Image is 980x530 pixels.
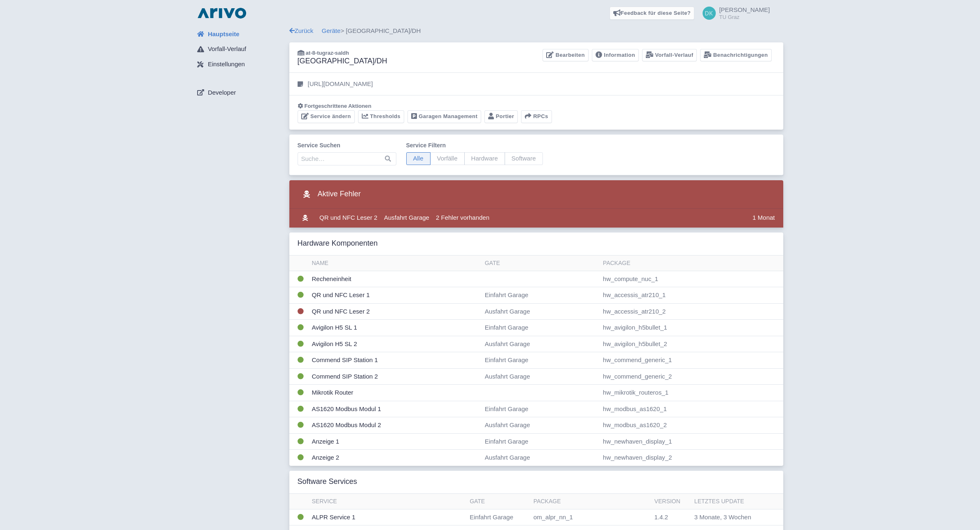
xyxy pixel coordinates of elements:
td: Anzeige 1 [309,433,482,450]
a: Vorfall-Verlauf [642,49,697,62]
td: hw_accessis_atr210_1 [600,287,783,304]
a: Information [592,49,639,62]
td: QR und NFC Leser 2 [309,303,482,320]
a: [PERSON_NAME] TU Graz [698,7,770,20]
label: Service suchen [298,141,396,150]
td: Commend SIP Station 2 [309,368,482,385]
th: Version [651,494,691,509]
a: Feedback für diese Seite? [610,7,695,20]
th: Package [530,494,651,509]
span: Fortgeschrittene Aktionen [305,103,372,109]
a: Service ändern [298,110,355,123]
td: Anzeige 2 [309,450,482,466]
td: Avigilon H5 SL 1 [309,320,482,336]
td: Ausfahrt Garage [381,209,433,228]
td: Avigilon H5 SL 2 [309,336,482,352]
span: 1.4.2 [654,514,668,521]
td: hw_avigilon_h5bullet_2 [600,336,783,352]
h3: Aktive Fehler [298,187,361,202]
td: QR und NFC Leser 2 [316,209,381,228]
td: 1 Monat [749,209,783,228]
span: at-8-tugraz-saldh [306,50,349,56]
th: Name [309,256,482,271]
a: Vorfall-Verlauf [191,42,289,57]
td: Ausfahrt Garage [482,368,600,385]
span: Hauptseite [208,30,240,39]
td: AS1620 Modbus Modul 1 [309,401,482,417]
td: ALPR Service 1 [309,509,467,525]
th: Service [309,494,467,509]
td: hw_compute_nuc_1 [600,271,783,287]
span: Vorfall-Verlauf [208,44,246,54]
td: Einfahrt Garage [482,433,600,450]
th: Letztes Update [691,494,769,509]
th: Gate [466,494,530,509]
td: hw_modbus_as1620_1 [600,401,783,417]
td: hw_commend_generic_1 [600,352,783,369]
img: logo [196,7,248,20]
td: Einfahrt Garage [482,320,600,336]
p: [URL][DOMAIN_NAME] [308,79,373,89]
td: AS1620 Modbus Modul 2 [309,417,482,434]
td: Recheneinheit [309,271,482,287]
a: Developer [191,85,289,100]
td: hw_modbus_as1620_2 [600,417,783,434]
td: Ausfahrt Garage [482,336,600,352]
td: QR und NFC Leser 1 [309,287,482,304]
td: Mikrotik Router [309,385,482,401]
h3: Hardware Komponenten [298,239,378,248]
span: Hardware [464,152,505,165]
small: TU Graz [719,14,770,20]
td: hw_newhaven_display_2 [600,450,783,466]
a: Thresholds [358,110,404,123]
span: Einstellungen [208,60,245,69]
span: [PERSON_NAME] [719,6,770,13]
span: Vorfälle [430,152,465,165]
td: hw_accessis_atr210_2 [600,303,783,320]
a: Hauptseite [191,26,289,42]
span: 2 Fehler vorhanden [436,214,489,221]
td: hw_mikrotik_routeros_1 [600,385,783,401]
button: RPCs [521,110,552,123]
th: Package [600,256,783,271]
td: Ausfahrt Garage [482,450,600,466]
span: Developer [208,88,236,98]
th: Gate [482,256,600,271]
td: hw_newhaven_display_1 [600,433,783,450]
a: Portier [484,110,518,123]
a: Zurück [289,27,314,34]
td: 3 Monate, 3 Wochen [691,509,769,525]
td: hw_commend_generic_2 [600,368,783,385]
td: om_alpr_nn_1 [530,509,651,525]
h3: [GEOGRAPHIC_DATA]/DH [298,57,387,66]
td: Einfahrt Garage [482,287,600,304]
label: Service filtern [406,141,543,150]
td: Einfahrt Garage [482,401,600,417]
span: Alle [406,152,431,165]
a: Geräte [322,27,341,34]
td: Ausfahrt Garage [482,303,600,320]
input: Suche… [298,152,396,165]
td: Einfahrt Garage [466,509,530,525]
td: hw_avigilon_h5bullet_1 [600,320,783,336]
a: Benachrichtigungen [700,49,771,62]
span: Software [505,152,543,165]
a: Garagen Management [407,110,481,123]
td: Einfahrt Garage [482,352,600,369]
td: Commend SIP Station 1 [309,352,482,369]
td: Ausfahrt Garage [482,417,600,434]
div: > [GEOGRAPHIC_DATA]/DH [289,26,783,36]
h3: Software Services [298,477,357,486]
a: Einstellungen [191,57,289,72]
a: Bearbeiten [542,49,588,62]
